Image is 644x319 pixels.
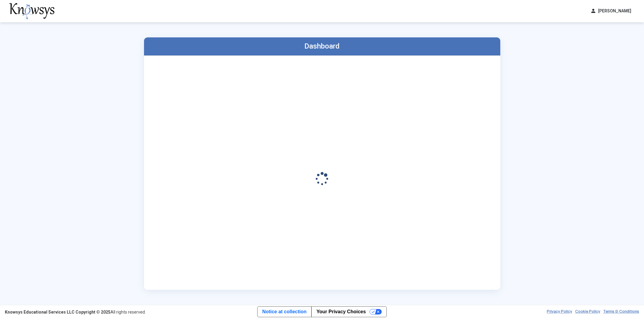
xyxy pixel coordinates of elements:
a: Terms & Conditions [603,309,639,315]
a: Cookie Policy [575,309,600,315]
a: Privacy Policy [547,309,572,315]
div: All rights reserved. [5,309,146,315]
label: Dashboard [304,42,340,50]
strong: Knowsys Educational Services LLC Copyright © 2025 [5,310,111,314]
a: Notice at collection [258,307,312,317]
button: Your Privacy Choices [311,307,386,317]
button: person[PERSON_NAME] [587,6,635,16]
img: knowsys-logo.png [9,3,54,19]
span: person [590,8,596,14]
